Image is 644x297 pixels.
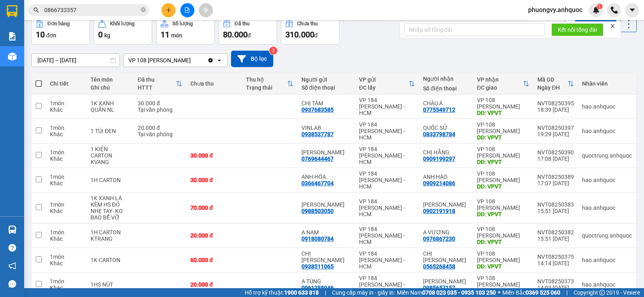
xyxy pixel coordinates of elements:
span: close [610,23,615,29]
div: 0909214086 [423,180,455,186]
span: Hỗ trợ kỹ thuật: [245,288,319,297]
input: Nhập số tổng đài [404,23,545,36]
div: 0937683585 [301,107,334,113]
div: 1K XANH LÁ KÈM HS ĐỎ [91,195,130,208]
div: VP 184 [PERSON_NAME] - HCM [359,250,415,270]
div: quoctrung.anhquoc [582,232,632,239]
div: 1HS NÚT [91,281,130,288]
button: file-add [180,3,194,17]
div: VP gửi [359,76,409,83]
div: 30.000 đ [138,100,182,107]
div: 1 món [50,174,83,180]
span: file-add [184,7,190,13]
div: VINLAB [301,125,351,131]
div: NVT08250373 [537,278,574,285]
div: ANH HÒA [301,174,351,180]
div: 1 món [50,201,83,208]
button: Đơn hàng10đơn [31,16,90,45]
div: hao.anhquoc [582,103,632,110]
div: Khác [50,236,83,242]
div: hao.anhquoc [582,281,632,288]
button: aim [199,3,213,17]
div: Đơn hàng [47,21,70,27]
th: Toggle SortBy [242,73,297,94]
span: | [325,288,326,297]
div: A TÙNG [301,278,351,285]
div: NVT08250382 [537,229,574,236]
span: món [171,32,182,39]
sup: 1 [597,4,603,9]
img: warehouse-icon [8,225,17,234]
div: 1H CARTON [91,177,130,183]
div: NVT08250395 [537,100,574,107]
div: ANH HẢI [423,278,469,285]
div: 1 KIỆN CARTON KVANG [91,146,130,165]
div: Chưa thu [190,80,238,87]
input: Tìm tên, số ĐT hoặc mã đơn [44,6,139,14]
div: ANH KHÁNH [301,201,351,208]
div: Trạng thái [246,84,287,91]
div: 15:51 [DATE] [537,208,574,214]
div: Đã thu [138,76,176,83]
div: 0833798784 [423,131,455,137]
div: CHỊ HUYỀN [301,250,351,263]
div: VP 184 [PERSON_NAME] - HCM [359,121,415,141]
span: 1 [598,4,601,9]
div: ANH TUẤN [301,149,351,156]
button: Chưa thu310.000đ [281,16,339,45]
div: DĐ: VPVT [477,159,529,165]
span: Kết nối tổng đài [558,25,597,34]
div: Khối lượng [110,21,134,27]
button: caret-down [625,3,639,17]
div: NVT08250383 [537,201,574,208]
div: 0985657157 [423,285,455,291]
div: HTTT [138,84,176,91]
div: NVT08250375 [537,254,574,260]
span: aim [203,7,208,13]
button: Số lượng11món [156,16,215,45]
div: ANH TUẤN [423,201,469,208]
div: Đã thu [235,21,250,27]
div: NVT08250397 [537,125,574,131]
div: Số lượng [172,21,193,27]
span: 80.000 [223,30,248,39]
span: kg [104,32,110,39]
div: Tại văn phòng [138,131,182,137]
div: VP 108 [PERSON_NAME] [477,146,529,159]
div: VP 184 [PERSON_NAME] - HCM [359,226,415,245]
div: DĐ: VPVT [477,110,529,116]
div: 0909199297 [423,156,455,162]
div: 20.000 đ [138,125,182,131]
span: notification [8,262,16,270]
span: Miền Bắc [502,288,560,297]
div: 20.000 đ [190,281,238,288]
div: VP 184 [PERSON_NAME] - HCM [359,275,415,294]
div: A VƯƠNG [423,229,469,236]
span: đ [248,32,251,39]
div: ĐC giao [477,84,523,91]
th: Toggle SortBy [134,73,186,94]
div: 70.000 đ [190,205,238,211]
div: 14:03 [DATE] [537,285,574,291]
div: ĐC lấy [359,84,409,91]
span: question-circle [8,244,16,252]
div: hao.anhquoc [582,257,632,263]
div: Số điện thoại [423,85,469,92]
div: VP 184 [PERSON_NAME] - HCM [359,198,415,217]
div: 19:29 [DATE] [537,131,574,137]
div: VP nhận [477,76,523,83]
div: 1 món [50,229,83,236]
div: 14:14 [DATE] [537,260,574,266]
div: DĐ: VPVT [477,263,529,270]
div: 0976867230 [423,236,455,242]
div: Khác [50,131,83,137]
div: Khác [50,180,83,186]
div: Khác [50,208,83,214]
div: 1 món [50,125,83,131]
span: 10 [36,30,45,39]
button: Bộ lọc [231,51,273,67]
div: CHÂU Á [423,100,469,107]
div: VP 108 [PERSON_NAME] [477,226,529,239]
div: 0366467704 [301,180,334,186]
div: Ghi chú [91,84,130,91]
